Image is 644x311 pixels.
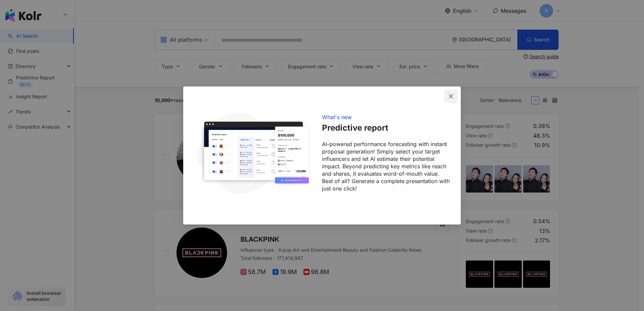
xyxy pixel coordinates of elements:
[448,94,454,99] span: close
[194,97,314,208] img: tutorial image
[444,90,458,103] button: Close
[322,113,352,121] div: What's new
[322,140,450,192] p: AI-powered performance forecasting with instant proposal generation! Simply select your target in...
[322,122,450,134] h1: Predictive report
